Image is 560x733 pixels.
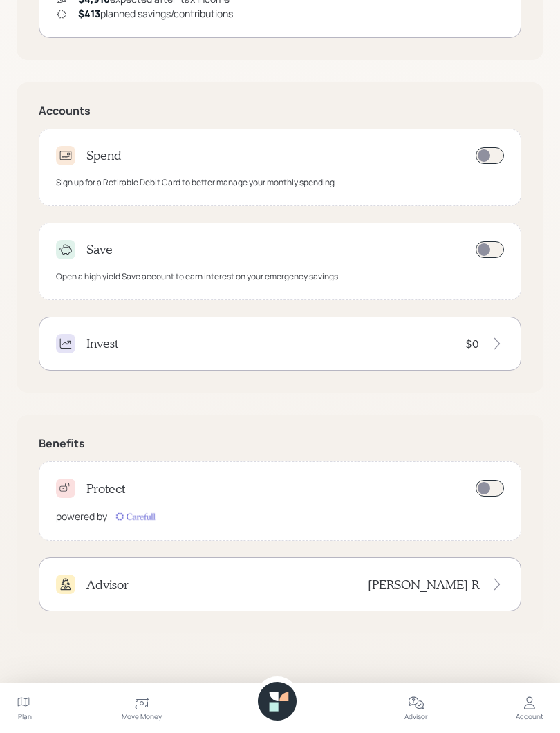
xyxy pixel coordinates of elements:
[113,510,157,523] img: carefull-M2HCGCDH.digested.png
[78,6,233,21] div: planned savings/contributions
[465,336,479,351] h4: $0
[86,577,129,593] h4: Advisor
[39,437,521,450] h5: Benefits
[56,270,340,283] div: Open a high yield Save account to earn interest on your emergency savings.
[404,712,428,722] div: Advisor
[18,712,32,722] div: Plan
[86,481,125,497] h4: Protect
[368,577,479,593] h4: [PERSON_NAME] R
[516,712,543,722] div: Account
[56,509,107,523] div: powered by
[86,336,118,351] h4: Invest
[86,242,113,257] h4: Save
[56,176,337,189] div: Sign up for a Retirable Debit Card to better manage your monthly spending.
[86,148,122,163] h4: Spend
[78,7,100,20] span: $413
[39,104,521,118] h5: Accounts
[122,712,162,722] div: Move Money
